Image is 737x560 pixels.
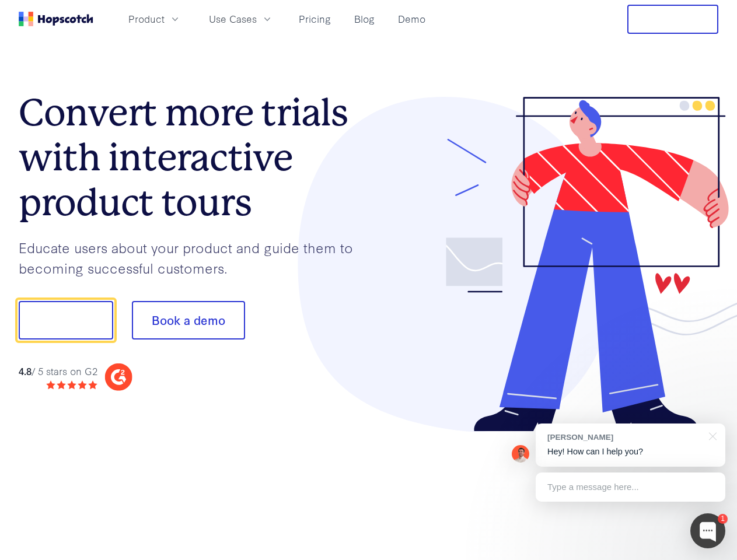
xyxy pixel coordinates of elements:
button: Product [121,9,188,29]
button: Show me! [19,301,113,339]
strong: 4.8 [19,364,32,377]
div: / 5 stars on G2 [19,364,97,379]
a: Blog [350,9,379,29]
a: Pricing [294,9,336,29]
a: Demo [393,9,430,29]
button: Free Trial [627,5,718,34]
div: [PERSON_NAME] [547,432,702,443]
div: 1 [718,514,728,524]
span: Product [128,12,165,26]
button: Use Cases [202,9,280,29]
span: Use Cases [209,12,257,26]
div: Type a message here... [536,473,725,502]
img: Mark Spera [512,445,529,463]
button: Book a demo [132,301,245,339]
p: Educate users about your product and guide them to becoming successful customers. [19,237,369,278]
p: Hey! How can I help you? [547,446,714,458]
a: Home [19,12,93,26]
h1: Convert more trials with interactive product tours [19,90,369,225]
